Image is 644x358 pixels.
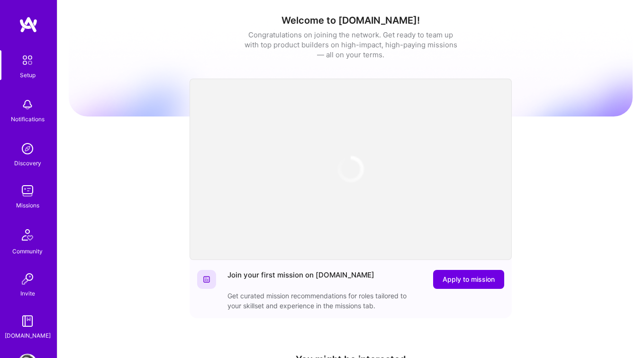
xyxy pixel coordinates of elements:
[69,15,633,26] h1: Welcome to [DOMAIN_NAME]!
[20,288,35,298] div: Invite
[16,224,39,246] img: Community
[18,312,37,331] img: guide book
[11,114,45,124] div: Notifications
[190,79,512,260] iframe: video
[18,95,37,114] img: bell
[18,269,37,288] img: Invite
[203,276,210,283] img: Website
[5,331,51,340] div: [DOMAIN_NAME]
[227,291,417,311] div: Get curated mission recommendations for roles tailored to your skillset and experience in the mis...
[18,181,37,200] img: teamwork
[18,139,37,158] img: discovery
[443,275,495,284] span: Apply to mission
[227,270,374,289] div: Join your first mission on [DOMAIN_NAME]
[16,200,39,210] div: Missions
[244,30,457,60] div: Congratulations on joining the network. Get ready to team up with top product builders on high-im...
[336,155,365,183] img: loading
[19,16,38,33] img: logo
[20,70,36,80] div: Setup
[18,50,37,70] img: setup
[14,158,41,168] div: Discovery
[12,246,43,256] div: Community
[433,270,504,289] button: Apply to mission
